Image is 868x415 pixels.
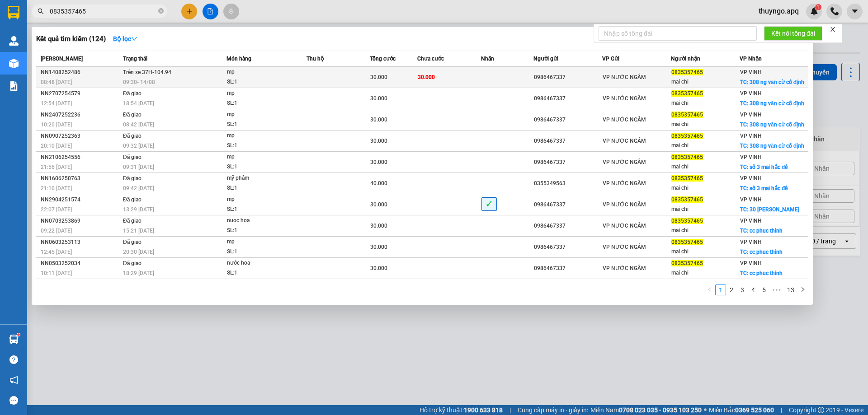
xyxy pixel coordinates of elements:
[370,74,387,80] span: 30.000
[740,90,762,97] span: VP VINH
[226,56,251,62] span: Món hàng
[123,143,154,149] span: 09:32 [DATE]
[533,56,558,62] span: Người gửi
[740,69,762,75] span: VP VINH
[740,133,762,139] span: VP VINH
[771,28,815,38] span: Kết nối tổng đài
[603,138,646,144] span: VP NƯỚC NGẦM
[671,112,703,118] span: 0835357465
[740,218,762,224] span: VP VINH
[737,285,747,295] a: 3
[671,175,703,182] span: 0835357465
[534,115,602,125] div: 0986467337
[671,260,703,266] span: 0835357465
[123,196,142,203] span: Đã giao
[227,195,295,205] div: mp
[227,226,295,236] div: SL: 1
[671,120,739,129] div: mai chi
[740,239,762,245] span: VP VINH
[418,74,435,80] span: 30.000
[534,136,602,146] div: 0986467337
[740,185,788,191] span: TC: số 3 mai hắc đế
[740,154,762,160] span: VP VINH
[740,270,783,276] span: TC: cc phuc thinh
[671,77,739,87] div: mai chi
[534,242,602,252] div: 0986467337
[123,164,154,170] span: 09:31 [DATE]
[227,237,295,247] div: mp
[740,100,804,107] span: TC: 308 ng văn cừ cố định
[41,206,72,213] span: 22:07 [DATE]
[123,100,154,107] span: 18:54 [DATE]
[740,143,804,149] span: TC: 308 ng văn cừ cố định
[716,285,726,295] a: 1
[704,284,715,295] button: left
[123,79,155,85] span: 09:30 - 14/08
[370,201,387,208] span: 30.000
[370,244,387,250] span: 30.000
[671,56,700,62] span: Người nhận
[704,284,715,295] li: Previous Page
[123,90,142,97] span: Đã giao
[800,287,806,292] span: right
[534,179,602,188] div: 0355349563
[41,143,72,149] span: 20:10 [DATE]
[227,268,295,278] div: SL: 1
[227,152,295,162] div: mp
[534,73,602,82] div: 0986467337
[227,247,295,257] div: SL: 1
[671,226,739,235] div: mai chi
[759,285,769,295] a: 5
[123,56,147,62] span: Trạng thái
[41,216,120,226] div: NN0703253869
[726,284,737,295] li: 2
[737,284,748,295] li: 3
[740,175,762,182] span: VP VINH
[603,201,646,208] span: VP NƯỚC NGẦM
[370,117,387,123] span: 30.000
[227,183,295,193] div: SL: 1
[9,59,19,68] img: warehouse-icon
[41,174,120,183] div: NN1606250763
[123,69,171,75] span: Trên xe 37H-104.94
[8,6,19,19] img: logo-vxr
[227,67,295,77] div: mp
[106,32,145,46] button: Bộ lọcdown
[370,159,387,165] span: 30.000
[671,239,703,245] span: 0835357465
[158,8,164,14] span: close-circle
[534,94,602,103] div: 0986467337
[671,162,739,172] div: mai chi
[671,268,739,278] div: mai chi
[740,196,762,203] span: VP VINH
[123,218,142,224] span: Đã giao
[123,206,154,213] span: 13:29 [DATE]
[671,98,739,108] div: mai chi
[123,239,142,245] span: Đã giao
[603,74,646,80] span: VP NƯỚC NGẦM
[9,355,18,364] span: question-circle
[227,98,295,108] div: SL: 1
[123,112,142,118] span: Đã giao
[123,154,142,160] span: Đã giao
[726,285,736,295] a: 2
[671,247,739,256] div: mai chi
[417,56,444,62] span: Chưa cước
[602,56,619,62] span: VP Gửi
[41,89,120,98] div: NN2707254579
[17,333,20,336] sup: 1
[227,77,295,87] div: SL: 1
[9,335,19,344] img: warehouse-icon
[41,121,72,128] span: 10:20 [DATE]
[227,173,295,183] div: mỹ phẩm
[784,284,797,295] li: 13
[50,6,156,16] input: Tìm tên, số ĐT hoặc mã đơn
[41,249,72,255] span: 12:45 [DATE]
[41,153,120,162] div: NN2106254556
[227,162,295,172] div: SL: 1
[41,195,120,205] div: NN2904251574
[481,56,494,62] span: Nhãn
[158,7,164,16] span: close-circle
[603,159,646,165] span: VP NƯỚC NGẦM
[9,376,18,384] span: notification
